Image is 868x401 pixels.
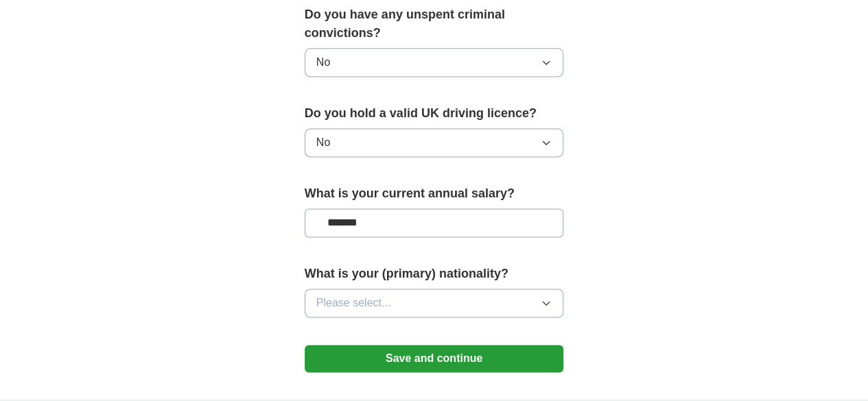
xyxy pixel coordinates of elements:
label: What is your current annual salary? [305,184,564,203]
span: No [316,54,330,71]
button: Please select... [305,289,564,317]
button: No [305,48,564,77]
button: No [305,128,564,157]
span: No [316,134,330,151]
label: Do you have any unspent criminal convictions? [305,5,564,42]
button: Save and continue [305,345,564,372]
label: What is your (primary) nationality? [305,265,564,283]
label: Do you hold a valid UK driving licence? [305,104,564,123]
span: Please select... [316,295,391,311]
